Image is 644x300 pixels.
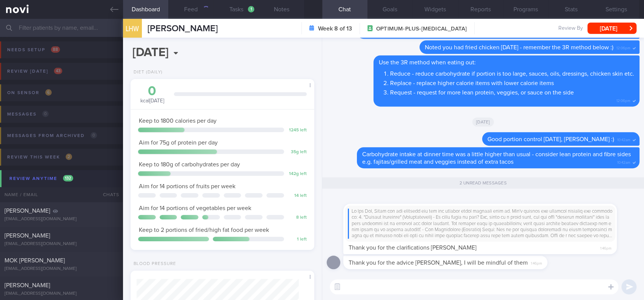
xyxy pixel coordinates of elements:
span: 132 [63,175,73,181]
span: Aim for 14 portions of fruits per week [139,183,235,189]
span: OPTIMUM-PLUS-[MEDICAL_DATA] [376,25,467,33]
span: 0 [42,111,49,117]
span: Thank you for the advice [PERSON_NAME], I will be mindful of them [349,260,528,266]
div: Needs setup [5,45,62,55]
div: 8 left [288,215,307,221]
div: Review this week [5,152,74,162]
div: [EMAIL_ADDRESS][DOMAIN_NAME] [5,241,118,247]
div: Messages [5,109,51,119]
span: Keep to 2 portions of fried/high fat food per week [139,227,269,233]
div: Chats [93,187,123,202]
div: [EMAIL_ADDRESS][DOMAIN_NAME] [5,216,118,222]
div: 1245 left [288,128,307,133]
span: MOK [PERSON_NAME] [5,257,65,263]
div: kcal [DATE] [138,85,166,105]
span: Review By [558,25,583,32]
span: [PERSON_NAME] [5,208,50,214]
span: 12:06pm [616,44,630,51]
span: [PERSON_NAME] [5,282,50,288]
span: [PERSON_NAME] [148,24,218,33]
span: [PERSON_NAME] [5,233,50,239]
div: On sensor [5,88,54,98]
span: Noted you had fried chicken [DATE] - remember the 3R method below :) [425,44,613,50]
button: [DATE] [587,23,636,34]
div: 14 left [288,193,307,199]
div: LHW [121,14,144,43]
div: Review [DATE] [5,66,64,76]
span: 43 [54,68,62,74]
div: 35 g left [288,149,307,155]
li: Request - request for more lean protein, veggies, or sauce on the side [390,87,634,96]
span: Thank you for the clarifications [PERSON_NAME] [349,245,476,251]
div: 142 g left [288,171,307,177]
span: Keep to 1800 calories per day [139,118,217,124]
div: Diet (Daily) [131,70,163,75]
li: Reduce - reduce carbohydrate if portion is too large, sauces, oils, dressings, chicken skin etc. [390,68,634,78]
div: 0 [138,85,166,98]
span: 10:42am [617,158,630,165]
div: Lo Ips Dol, Sitam con adi elitsedd eiu tem inc utlabor etdol magnaali enim ad. Min'v quisnos exe ... [348,209,612,239]
span: 2 [66,154,72,160]
span: Good portion control [DATE], [PERSON_NAME] :) [487,136,614,142]
div: Blood Pressure [131,261,176,267]
strong: Week 8 of 13 [318,25,352,32]
span: 88 [51,46,60,53]
span: 1:46pm [531,259,542,266]
span: [DATE] [472,117,494,126]
span: Keep to 180g of carbohydrates per day [139,161,240,168]
div: 1 left [288,237,307,242]
span: 6 [45,89,52,96]
span: 0 [91,132,97,139]
span: Carbohydrate intake at dinner time was a little higher than usual - consider lean protein and fib... [362,151,631,165]
div: Messages from Archived [5,131,99,141]
span: 1:46pm [600,244,612,251]
span: 10:42am [617,136,630,143]
div: [EMAIL_ADDRESS][DOMAIN_NAME] [5,291,118,297]
li: Replace - replace higher calorie items with lower calorie items [390,78,634,87]
div: 1 [248,6,254,12]
span: Aim for 14 portions of vegetables per week [139,205,251,211]
span: Use the 3R method when eating out: [379,59,476,65]
span: 12:06pm [616,96,630,104]
span: Aim for 75g of protein per day [139,140,218,146]
div: Review anytime [8,174,75,184]
div: [EMAIL_ADDRESS][DOMAIN_NAME] [5,266,118,272]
